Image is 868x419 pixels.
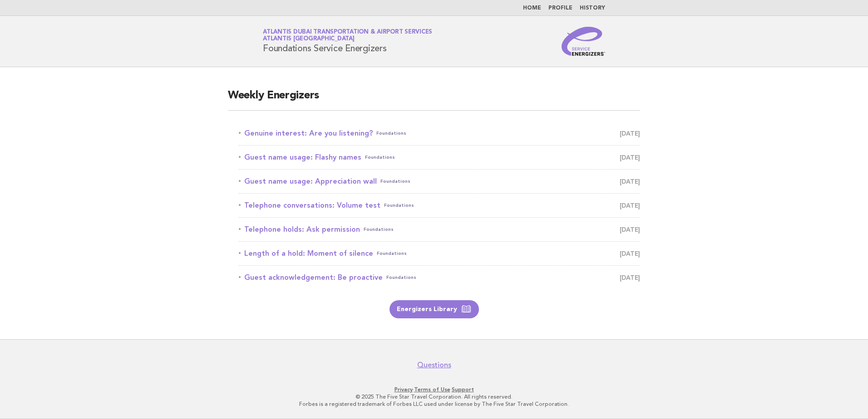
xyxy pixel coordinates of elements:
[386,271,416,284] span: Foundations
[239,175,640,188] a: Guest name usage: Appreciation wallFoundations [DATE]
[156,393,712,400] p: © 2025 The Five Star Travel Corporation. All rights reserved.
[580,5,605,11] a: History
[239,199,640,212] a: Telephone conversations: Volume testFoundations [DATE]
[239,271,640,284] a: Guest acknowledgement: Be proactiveFoundations [DATE]
[263,29,432,53] h1: Foundations Service Energizers
[417,361,451,370] a: Questions
[620,247,640,260] span: [DATE]
[390,300,479,318] a: Energizers Library
[239,247,640,260] a: Length of a hold: Moment of silenceFoundations [DATE]
[620,271,640,284] span: [DATE]
[228,88,640,111] h2: Weekly Energizers
[239,223,640,236] a: Telephone holds: Ask permissionFoundations [DATE]
[156,400,712,408] p: Forbes is a registered trademark of Forbes LLC used under license by The Five Star Travel Corpora...
[263,29,432,42] a: Atlantis Dubai Transportation & Airport ServicesAtlantis [GEOGRAPHIC_DATA]
[414,386,450,393] a: Terms of Use
[562,27,605,56] img: Service Energizers
[620,175,640,188] span: [DATE]
[239,151,640,164] a: Guest name usage: Flashy namesFoundations [DATE]
[364,223,394,236] span: Foundations
[452,386,474,393] a: Support
[263,36,355,42] span: Atlantis [GEOGRAPHIC_DATA]
[376,127,406,140] span: Foundations
[395,386,413,393] a: Privacy
[620,223,640,236] span: [DATE]
[620,199,640,212] span: [DATE]
[380,175,410,188] span: Foundations
[384,199,414,212] span: Foundations
[620,127,640,140] span: [DATE]
[239,127,640,140] a: Genuine interest: Are you listening?Foundations [DATE]
[523,5,541,11] a: Home
[377,247,407,260] span: Foundations
[365,151,395,164] span: Foundations
[620,151,640,164] span: [DATE]
[548,5,572,11] a: Profile
[156,386,712,393] p: · ·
